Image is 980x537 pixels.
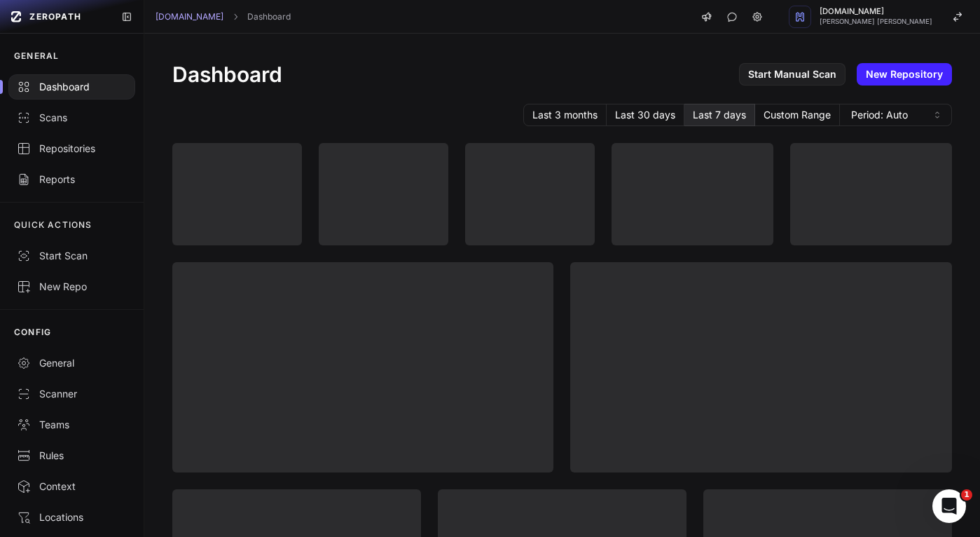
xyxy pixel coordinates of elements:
[17,356,127,370] div: General
[6,6,110,28] a: ZEROPATH
[17,480,127,494] div: Context
[17,172,127,186] div: Reports
[17,249,127,263] div: Start Scan
[820,18,932,25] span: [PERSON_NAME] [PERSON_NAME]
[932,489,966,523] iframe: Intercom live chat
[17,111,127,125] div: Scans
[739,63,846,86] a: Start Manual Scan
[17,387,127,401] div: Scanner
[156,11,291,22] nav: breadcrumb
[932,109,943,121] svg: caret sort,
[851,108,908,122] span: Period: Auto
[17,280,127,294] div: New Repo
[14,219,92,231] p: QUICK ACTIONS
[17,510,127,524] div: Locations
[14,50,59,62] p: GENERAL
[607,104,684,126] button: Last 30 days
[230,12,240,22] svg: chevron right,
[684,104,755,126] button: Last 7 days
[29,11,81,22] span: ZEROPATH
[820,8,932,15] span: [DOMAIN_NAME]
[172,62,282,87] h1: Dashboard
[156,11,223,22] a: [DOMAIN_NAME]
[755,104,840,126] button: Custom Range
[17,80,127,94] div: Dashboard
[14,327,51,338] p: CONFIG
[17,418,127,432] div: Teams
[17,142,127,156] div: Repositories
[247,11,291,22] a: Dashboard
[17,449,127,463] div: Rules
[523,104,607,126] button: Last 3 months
[857,63,952,86] a: New Repository
[961,489,972,501] span: 1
